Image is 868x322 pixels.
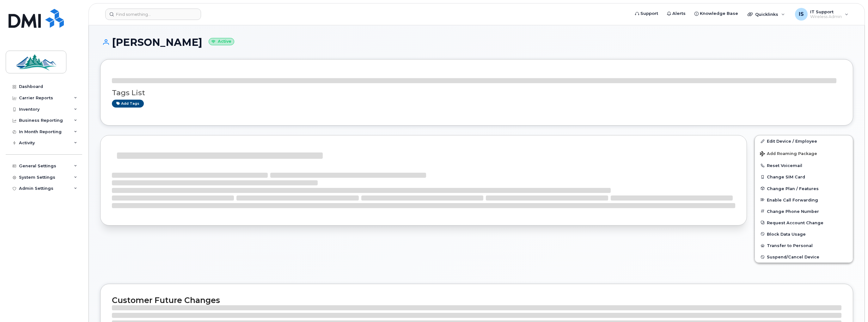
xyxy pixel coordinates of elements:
[755,251,853,263] button: Suspend/Cancel Device
[755,240,853,251] button: Transfer to Personal
[112,89,841,97] h3: Tags List
[760,151,817,157] span: Add Roaming Package
[767,255,819,259] span: Suspend/Cancel Device
[100,37,853,48] h1: [PERSON_NAME]
[755,135,853,147] a: Edit Device / Employee
[767,197,818,202] span: Enable Call Forwarding
[755,206,853,217] button: Change Phone Number
[755,217,853,228] button: Request Account Change
[209,38,234,45] small: Active
[755,171,853,183] button: Change SIM Card
[112,295,841,305] h2: Customer Future Changes
[755,228,853,240] button: Block Data Usage
[755,147,853,160] button: Add Roaming Package
[755,183,853,194] button: Change Plan / Features
[112,100,144,108] a: Add tags
[767,186,819,191] span: Change Plan / Features
[755,194,853,206] button: Enable Call Forwarding
[755,160,853,171] button: Reset Voicemail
